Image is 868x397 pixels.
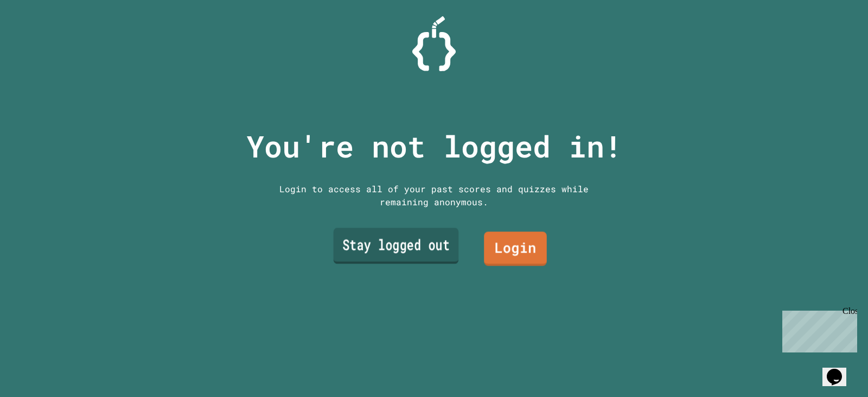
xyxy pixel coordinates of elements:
div: Chat with us now!Close [4,4,75,69]
iframe: chat widget [822,354,857,386]
a: Login [484,232,547,266]
a: Stay logged out [334,228,459,264]
img: Logo.svg [412,16,456,71]
iframe: chat widget [778,306,857,352]
p: You're not logged in! [246,124,622,169]
div: Login to access all of your past scores and quizzes while remaining anonymous. [271,182,597,209]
